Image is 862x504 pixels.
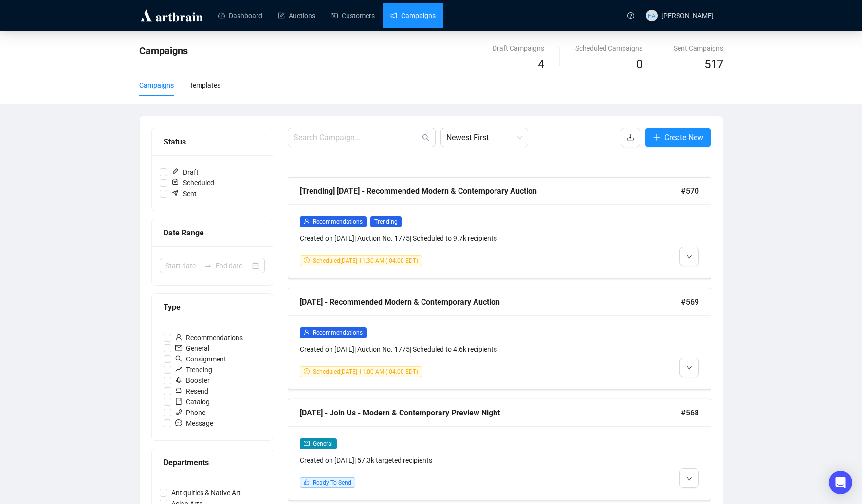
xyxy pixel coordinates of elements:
span: plus [653,133,660,141]
span: Scheduled [167,178,218,188]
div: Templates [189,80,220,90]
span: Recommendations [171,332,247,343]
span: Catalog [171,396,214,407]
span: mail [175,344,182,351]
a: [Trending] [DATE] - Recommended Modern & Contemporary Auction#570userRecommendationsTrendingCreat... [288,177,711,278]
div: [DATE] - Recommended Modern & Contemporary Auction [300,296,681,308]
div: Created on [DATE] | Auction No. 1775 | Scheduled to 9.7k recipients [300,233,598,244]
div: Draft Campaigns [493,43,544,54]
span: #569 [681,296,699,308]
span: down [686,476,692,482]
span: mail [304,440,310,446]
span: search [175,355,182,362]
span: question-circle [627,12,634,19]
span: Create New [664,131,703,144]
span: clock-circle [304,257,310,263]
span: to [204,262,212,270]
span: clock-circle [304,368,310,374]
button: Create New [645,128,711,147]
span: Scheduled [DATE] 11:30 AM (-04:00 EDT) [313,257,418,264]
div: Created on [DATE] | 57.3k targeted recipients [300,455,598,466]
span: rocket [175,377,182,383]
div: Type [164,301,261,313]
div: Departments [164,456,261,468]
span: Booster [171,375,214,386]
div: [DATE] - Join Us - Modern & Contemporary Preview Night [300,407,681,419]
span: download [626,133,634,141]
span: 0 [636,57,642,71]
img: logo [139,8,204,23]
span: Draft [167,167,202,178]
span: user [304,329,310,335]
span: Trending [171,364,216,375]
span: 4 [538,57,544,71]
span: Newest First [446,128,522,147]
span: Antiquities & Native Art [167,487,245,498]
span: user [304,218,310,224]
a: [DATE] - Recommended Modern & Contemporary Auction#569userRecommendationsCreated on [DATE]| Aucti... [288,288,711,389]
span: swap-right [204,262,212,270]
span: [PERSON_NAME] [661,12,714,19]
span: Recommendations [313,329,363,336]
div: Scheduled Campaigns [575,43,642,54]
input: Search Campaign... [293,132,420,144]
span: phone [175,409,182,415]
span: down [686,365,692,371]
span: rise [175,366,182,373]
div: Status [164,136,261,148]
span: General [171,343,213,354]
div: Campaigns [139,80,174,90]
span: Campaigns [139,45,188,56]
div: Open Intercom Messenger [829,471,852,494]
span: down [686,254,692,260]
span: Resend [171,386,212,396]
input: Start date [165,260,200,271]
span: #570 [681,185,699,197]
span: user [175,334,182,341]
span: 517 [704,57,723,71]
a: Auctions [278,3,315,28]
div: Date Range [164,227,261,239]
span: Phone [171,407,209,418]
span: Trending [370,216,402,227]
span: HA [648,11,655,20]
span: retweet [175,387,182,394]
a: [DATE] - Join Us - Modern & Contemporary Preview Night#568mailGeneralCreated on [DATE]| 57.3k tar... [288,399,711,500]
span: General [313,440,333,447]
a: Dashboard [218,3,262,28]
a: Campaigns [390,3,436,28]
span: Sent [167,188,201,199]
span: book [175,398,182,405]
span: Scheduled [DATE] 11:00 AM (-04:00 EDT) [313,368,418,375]
span: message [175,419,182,426]
span: #568 [681,407,699,419]
span: Recommendations [313,218,363,225]
div: Sent Campaigns [674,43,723,54]
span: Consignment [171,354,230,364]
div: Created on [DATE] | Auction No. 1775 | Scheduled to 4.6k recipients [300,344,598,355]
div: [Trending] [DATE] - Recommended Modern & Contemporary Auction [300,185,681,197]
span: Message [171,418,217,429]
span: search [422,134,430,142]
span: like [304,479,310,485]
span: Ready To Send [313,479,351,486]
a: Customers [331,3,375,28]
input: End date [216,260,250,271]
